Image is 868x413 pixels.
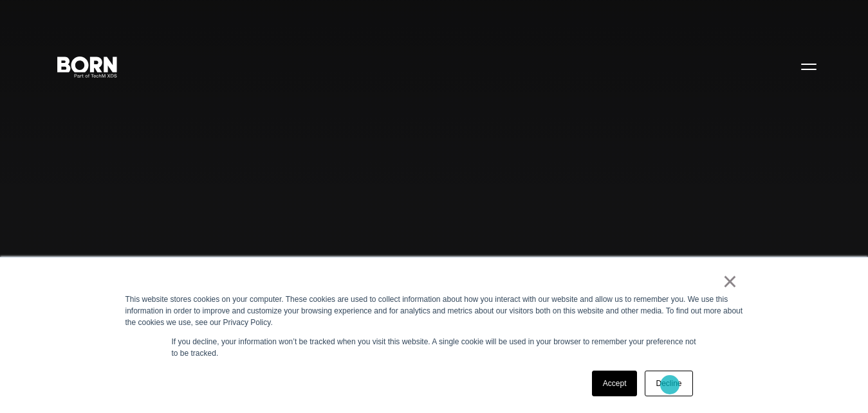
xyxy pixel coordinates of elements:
a: × [723,276,738,287]
a: Decline [645,371,692,396]
a: Accept [592,371,638,396]
button: Open [793,53,824,80]
p: If you decline, your information won’t be tracked when you visit this website. A single cookie wi... [172,336,697,359]
div: This website stores cookies on your computer. These cookies are used to collect information about... [125,294,743,328]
